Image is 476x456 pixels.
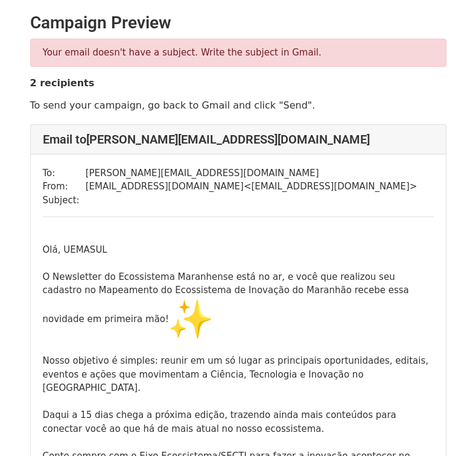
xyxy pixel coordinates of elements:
[30,13,446,33] h2: Campaign Preview
[43,166,86,180] td: To:
[43,46,434,59] p: Your email doesn't have a subject. Write the subject in Gmail.
[43,132,434,147] h4: Email to [PERSON_NAME][EMAIL_ADDRESS][DOMAIN_NAME]
[43,180,86,194] td: From:
[86,166,417,180] td: [PERSON_NAME][EMAIL_ADDRESS][DOMAIN_NAME]
[30,99,446,112] p: To send your campaign, go back to Gmail and click "Send".
[86,180,417,194] td: [EMAIL_ADDRESS][DOMAIN_NAME] < [EMAIL_ADDRESS][DOMAIN_NAME] >
[30,77,95,89] strong: 2 recipients
[169,297,212,341] img: ✨
[43,194,86,207] td: Subject:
